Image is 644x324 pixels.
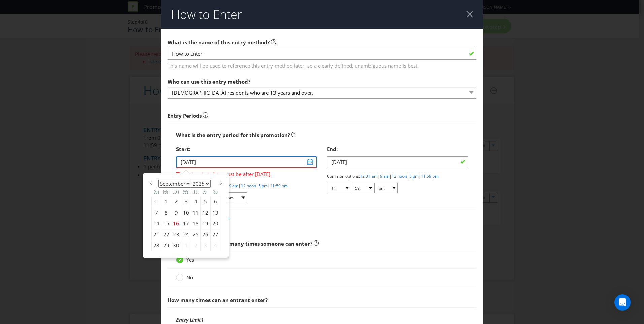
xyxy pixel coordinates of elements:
[327,142,468,156] div: End:
[193,188,198,194] abbr: Thursday
[419,173,421,179] span: |
[270,183,288,189] a: 11:59 pm
[191,218,201,229] div: 18
[256,183,258,189] span: |
[181,207,191,218] div: 10
[161,218,171,229] div: 15
[378,173,380,179] span: |
[421,173,439,179] a: 11:59 pm
[176,156,317,168] input: DD/MM/YY
[211,229,220,240] div: 27
[152,207,161,218] div: 7
[392,173,407,179] a: 12 noon
[211,218,220,229] div: 20
[171,8,242,21] h2: How to Enter
[152,229,161,240] div: 21
[258,183,268,189] a: 5 pm
[360,173,378,179] a: 12:01 am
[201,240,211,251] div: 3
[327,156,468,168] input: DD/MM/YY
[211,207,220,218] div: 13
[186,256,194,263] span: Yes
[152,240,161,251] div: 28
[176,316,201,323] span: Entry Limit
[171,229,181,240] div: 23
[171,240,181,251] div: 30
[161,229,171,240] div: 22
[407,173,409,179] span: |
[168,112,202,119] strong: Entry Periods
[327,173,360,179] span: Common options:
[168,39,270,46] span: What is the name of this entry method?
[211,196,220,207] div: 6
[176,132,290,138] span: What is the entry period for this promotion?
[409,173,419,179] a: 5 pm
[154,188,159,194] abbr: Sunday
[181,240,191,251] div: 1
[174,188,179,194] abbr: Tuesday
[171,218,181,229] div: 16
[168,60,476,70] span: This name will be used to reference this entry method later, so a clearly defined, unambiguous na...
[191,207,201,218] div: 11
[183,188,189,194] abbr: Wednesday
[201,218,211,229] div: 19
[191,240,201,251] div: 2
[161,240,171,251] div: 29
[191,229,201,240] div: 25
[163,188,170,194] abbr: Monday
[168,78,250,85] span: Who can use this entry method?
[191,196,201,207] div: 4
[176,168,317,178] span: The entry start date must be after [DATE].
[213,188,218,194] abbr: Saturday
[380,173,389,179] a: 9 am
[614,294,631,311] div: Open Intercom Messenger
[389,173,392,179] span: |
[171,196,181,207] div: 2
[268,183,270,189] span: |
[186,274,193,281] span: No
[201,229,211,240] div: 26
[201,196,211,207] div: 5
[201,316,204,323] span: 1
[161,207,171,218] div: 8
[152,218,161,229] div: 14
[152,196,161,207] div: 31
[168,240,312,247] span: Are there limits on how many times someone can enter?
[181,218,191,229] div: 17
[203,188,207,194] abbr: Friday
[211,240,220,251] div: 4
[229,183,238,189] a: 9 am
[176,142,317,156] div: Start:
[181,229,191,240] div: 24
[181,196,191,207] div: 3
[201,207,211,218] div: 12
[241,183,256,189] a: 12 noon
[238,183,241,189] span: |
[168,297,268,303] span: How many times can an entrant enter?
[171,207,181,218] div: 9
[161,196,171,207] div: 1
